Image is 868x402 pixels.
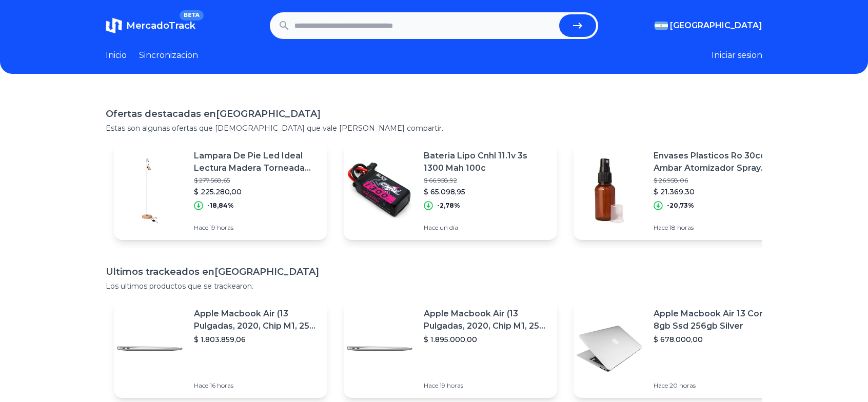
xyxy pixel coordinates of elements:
a: Featured imageApple Macbook Air (13 Pulgadas, 2020, Chip M1, 256 Gb De Ssd, 8 Gb De Ram) - Plata$... [344,299,557,398]
button: [GEOGRAPHIC_DATA] [655,19,762,32]
span: [GEOGRAPHIC_DATA] [670,19,762,32]
a: Featured imageEnvases Plasticos Ro 30cc Ambar Atomizador Spray Negro 50u$ 26.958,06$ 21.369,30-20... [574,142,787,240]
a: Featured imageBateria Lipo Cnhl 11.1v 3s 1300 Mah 100c$ 66.958,92$ 65.098,95-2,78%Hace un día [344,142,557,240]
p: Hace un día [424,224,549,232]
p: Hace 18 horas [654,224,779,232]
p: Apple Macbook Air (13 Pulgadas, 2020, Chip M1, 256 Gb De Ssd, 8 Gb De Ram) - Plata [194,308,319,332]
p: $ 225.280,00 [194,187,319,197]
p: $ 1.895.000,00 [424,334,549,345]
p: $ 678.000,00 [654,334,779,345]
p: $ 1.803.859,06 [194,334,319,345]
p: $ 21.369,30 [654,187,779,197]
p: Estas son algunas ofertas que [DEMOGRAPHIC_DATA] que vale [PERSON_NAME] compartir. [106,123,762,133]
p: Apple Macbook Air (13 Pulgadas, 2020, Chip M1, 256 Gb De Ssd, 8 Gb De Ram) - Plata [424,308,549,332]
img: Featured image [114,155,186,227]
p: Envases Plasticos Ro 30cc Ambar Atomizador Spray Negro 50u [654,150,779,174]
img: Featured image [114,313,186,385]
a: Sincronizacion [139,49,198,62]
img: MercadoTrack [106,17,122,34]
p: $ 26.958,06 [654,176,779,185]
p: -18,84% [207,202,234,210]
button: Iniciar sesion [712,49,762,62]
img: Featured image [574,313,645,385]
a: Featured imageApple Macbook Air 13 Core I5 8gb Ssd 256gb Silver$ 678.000,00Hace 20 horas [574,299,787,398]
p: Hace 16 horas [194,381,319,390]
a: Featured imageApple Macbook Air (13 Pulgadas, 2020, Chip M1, 256 Gb De Ssd, 8 Gb De Ram) - Plata$... [114,299,327,398]
a: MercadoTrackBETA [106,17,195,34]
img: Featured image [344,313,416,385]
img: Argentina [655,22,668,30]
p: $ 277.568,65 [194,176,319,185]
p: -20,73% [667,202,694,210]
p: $ 65.098,95 [424,187,549,197]
img: Featured image [574,155,645,227]
a: Featured imageLampara De Pie Led Ideal Lectura Madera Torneada Buena [PERSON_NAME]$ 277.568,65$ 2... [114,142,327,240]
p: Lampara De Pie Led Ideal Lectura Madera Torneada Buena [PERSON_NAME] [194,150,319,174]
img: Featured image [344,155,416,227]
p: Apple Macbook Air 13 Core I5 8gb Ssd 256gb Silver [654,308,779,332]
span: MercadoTrack [126,20,195,31]
h1: Ofertas destacadas en [GEOGRAPHIC_DATA] [106,107,762,121]
p: Los ultimos productos que se trackearon. [106,281,762,291]
a: Inicio [106,49,127,62]
h1: Ultimos trackeados en [GEOGRAPHIC_DATA] [106,265,762,279]
p: Hace 19 horas [194,224,319,232]
span: BETA [180,10,204,21]
p: Hace 20 horas [654,381,779,390]
p: $ 66.958,92 [424,176,549,185]
p: Hace 19 horas [424,381,549,390]
p: -2,78% [437,202,460,210]
p: Bateria Lipo Cnhl 11.1v 3s 1300 Mah 100c [424,150,549,174]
